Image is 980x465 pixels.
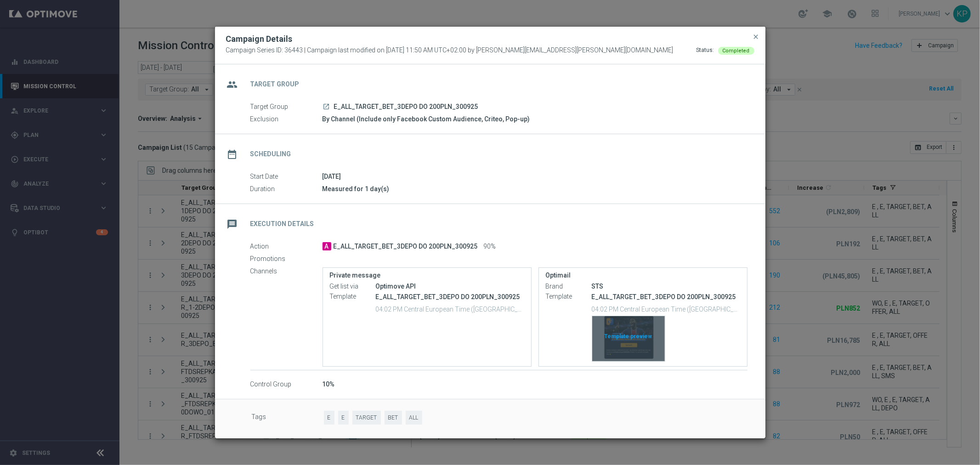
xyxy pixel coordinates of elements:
span: E_ALL_TARGET_BET_3DEPO DO 200PLN_300925 [334,243,478,251]
span: close [753,33,760,40]
label: Action [250,243,323,251]
label: Template [546,293,592,301]
span: E_ALL_TARGET_BET_3DEPO DO 200PLN_300925 [334,103,478,111]
i: date_range [224,146,241,163]
button: Template preview [592,316,665,362]
div: Template preview [592,316,665,361]
p: E_ALL_TARGET_BET_3DEPO DO 200PLN_300925 [376,293,524,301]
span: E [324,411,334,425]
label: Get list via [330,283,376,291]
span: 90% [484,243,496,251]
span: A [323,242,331,250]
span: Completed [723,48,750,54]
i: group [224,76,241,93]
span: E [338,411,349,425]
div: 10% [323,380,748,389]
h2: Scheduling [250,150,291,159]
label: Duration [250,185,323,193]
div: Optimove API [376,282,524,291]
label: Control Group [250,380,323,389]
label: Private message [330,272,524,279]
div: Measured for 1 day(s) [323,184,748,193]
i: message [224,216,241,232]
label: Template [330,293,376,301]
span: ALL [406,411,422,425]
label: Brand [546,283,592,291]
label: Exclusion [250,115,323,124]
label: Promotions [250,255,323,263]
p: E_ALL_TARGET_BET_3DEPO DO 200PLN_300925 [592,293,740,301]
div: STS [592,282,740,291]
a: launch [323,103,331,111]
h2: Target Group [250,80,300,89]
span: TARGET [352,411,381,425]
span: Campaign Series ID: 36443 | Campaign last modified on [DATE] 11:50 AM UTC+02:00 by [PERSON_NAME][... [226,46,674,55]
label: Channels [250,267,323,276]
div: By Channel (Include only Facebook Custom Audience, Criteo, Pop-up) [323,114,748,124]
p: 04:02 PM Central European Time (Warsaw) (UTC +02:00) [376,304,524,313]
label: Tags [252,411,324,425]
i: launch [323,103,330,110]
label: Optimail [546,272,740,279]
h2: Campaign Details [226,34,293,45]
colored-tag: Completed [718,46,754,54]
label: Start Date [250,173,323,181]
span: BET [385,411,402,425]
label: Target Group [250,103,323,111]
p: 04:02 PM Central European Time ([GEOGRAPHIC_DATA]) (UTC +02:00) [592,304,740,313]
h2: Execution Details [250,220,314,228]
div: Status: [697,46,714,55]
div: [DATE] [323,172,748,181]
